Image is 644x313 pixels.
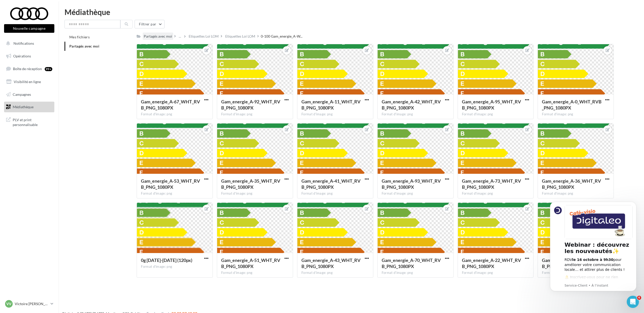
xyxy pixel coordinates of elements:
div: Format d'image: png [141,112,208,117]
div: Format d'image: png [301,271,369,275]
div: Médiathèque [65,8,638,16]
div: Format d'image: png [462,191,529,196]
div: Format d'image: png [542,191,609,196]
div: Format d'image: png [542,271,609,275]
span: Gam_energie_A-53_WHT_RVB_PNG_1080PX [141,178,200,190]
p: Victoire [PERSON_NAME] [15,301,49,306]
a: PLV et print personnalisable [3,114,55,129]
span: Mes fichiers [69,35,90,39]
iframe: Intercom live chat [627,296,639,308]
span: Partagés avec moi [69,44,99,48]
div: Etiquettes Loi LOM [225,34,255,39]
div: Etiquettes Loi LOM [189,34,219,39]
div: Format d'image: png [221,271,289,275]
span: Gam_energie_A-70_WHT_RVB_PNG_1080PX [382,257,441,269]
button: Nouvelle campagne [4,24,54,33]
button: Notifications [3,38,53,49]
div: Format d'image: png [141,264,208,269]
span: Gam_energie_A-92_WHT_RVB_PNG_1080PX [221,99,280,111]
span: Visibilité en ligne [14,80,41,84]
span: Opérations [13,54,31,58]
iframe: Intercom notifications message [542,195,644,310]
span: Boîte de réception [13,67,42,71]
span: Gam_energie_A-73_WHT_RVB_PNG_1080PX [462,178,521,190]
span: Médiathèque [13,105,34,109]
a: Boîte de réception99+ [3,63,55,74]
span: Gam_energie_A-51_WHT_RVB_PNG_1080PX [221,257,280,269]
div: Format d'image: png [462,112,529,117]
span: Campagnes [13,92,31,96]
a: Opérations [3,51,55,61]
a: Médiathèque [3,102,55,112]
div: ... [178,33,182,40]
div: Format d'image: png [301,112,369,117]
div: Format d'image: png [141,191,208,196]
span: Gam_energie_A-11_WHT_RVB_PNG_1080PX [301,99,361,111]
div: Format d'image: png [462,271,529,275]
a: Campagnes [3,89,55,100]
span: Gam_energie_A-43_WHT_RVB_PNG_1080PX [301,257,361,269]
span: Gam_energie_A-36_WHT_RVB_PNG_1080PX [542,178,601,190]
span: Gam_energie_A-42_WHT_RVB_PNG_1080PX [382,99,441,111]
span: PLV et print personnalisable [13,116,52,127]
div: 99+ [45,67,52,71]
span: Gam_energie_A-78_WHT_RVB_PNG_1080PX [542,257,601,269]
span: Gam_energie_A-41_WHT_RVB_PNG_1080PX [301,178,361,190]
span: Gam_energie_A-22_WHT_RVB_PNG_1080PX [462,257,521,269]
div: Format d'image: png [382,191,449,196]
span: Notifications [13,41,34,45]
div: Format d'image: png [382,112,449,117]
span: Gam_energie_A-35_WHT_RVB_PNG_1080PX [221,178,280,190]
div: Format d'image: png [542,112,609,117]
span: VV [6,301,11,306]
a: VV Victoire [PERSON_NAME] [4,299,54,309]
span: 0g 1080-1080 (120px) [141,257,192,263]
div: Format d'image: png [221,191,289,196]
span: Gam_energie_A-95_WHT_RVB_PNG_1080PX [462,99,521,111]
div: Format d'image: png [221,112,289,117]
a: Visibilité en ligne [3,76,55,87]
span: Gam_energie_A-67_WHT_RVB_PNG_1080PX [141,99,200,111]
div: Format d'image: png [301,191,369,196]
button: Filtrer par [135,20,165,28]
div: Format d'image: png [382,271,449,275]
span: Gam_energie_A-93_WHT_RVB_PNG_1080PX [382,178,441,190]
span: 6 [637,296,641,300]
span: Gam_energie_A-0_WHT_RVB_PNG_1080PX [542,99,602,111]
div: Partagés avec moi [144,34,172,39]
span: 0-100 Gam_energie_A-W... [261,34,302,39]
